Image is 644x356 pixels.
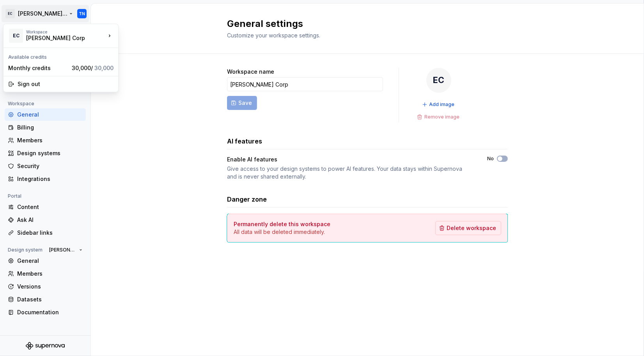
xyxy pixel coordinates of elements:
div: Available credits [5,50,117,62]
span: 30,000 [94,65,114,71]
div: Monthly credits [8,64,69,72]
div: Workspace [26,30,106,34]
div: [PERSON_NAME] Corp [26,34,92,42]
div: EC [9,29,23,43]
span: 30,000 / [72,65,114,71]
div: Sign out [18,80,114,88]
